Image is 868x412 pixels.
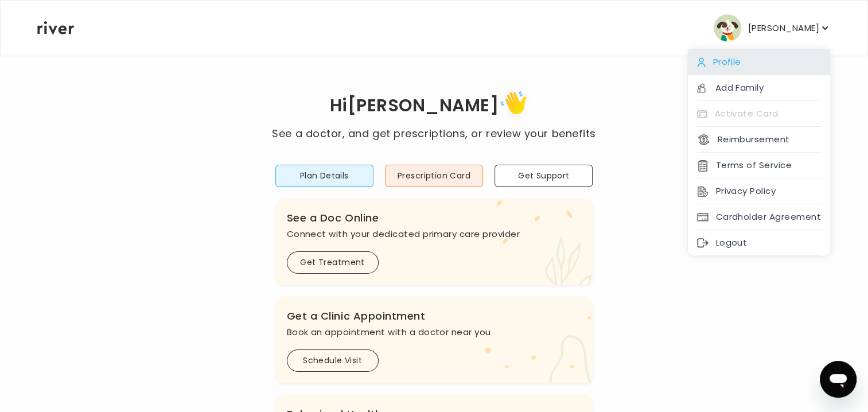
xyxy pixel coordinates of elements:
div: Logout [688,230,830,256]
h1: Hi [PERSON_NAME] [272,87,595,126]
button: user avatar[PERSON_NAME] [714,14,831,42]
p: Book an appointment with a doctor near you [287,324,582,340]
button: Get Support [495,165,593,187]
div: Profile [688,49,830,75]
button: Schedule Visit [287,349,379,372]
p: Connect with your dedicated primary care provider [287,226,582,242]
button: Reimbursement [697,131,789,147]
h3: See a Doc Online [287,210,582,226]
button: Prescription Card [385,165,483,187]
button: Get Treatment [287,251,379,274]
img: user avatar [714,14,741,42]
div: Add Family [688,75,830,101]
div: Activate Card [688,101,830,127]
p: [PERSON_NAME] [748,20,819,36]
button: Plan Details [275,165,373,187]
p: See a doctor, and get prescriptions, or review your benefits [272,126,595,142]
div: Privacy Policy [688,178,830,204]
iframe: Button to launch messaging window [820,361,857,398]
div: Terms of Service [688,153,830,178]
h3: Get a Clinic Appointment [287,308,582,324]
div: Cardholder Agreement [688,204,830,230]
